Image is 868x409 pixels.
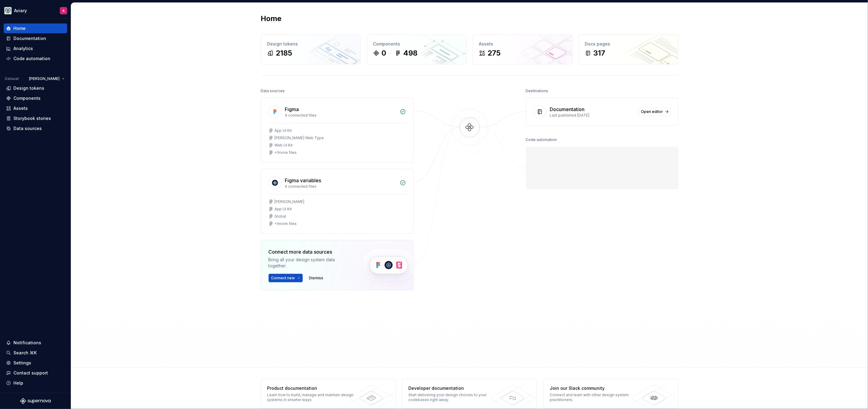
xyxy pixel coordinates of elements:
[271,276,295,281] span: Connect new
[4,348,67,358] button: Search ⌘K
[275,214,286,219] div: Global
[269,257,351,269] div: Bring all your design system data together.
[5,76,19,81] div: Dataset
[408,385,497,391] div: Developer documentation
[4,358,67,368] a: Settings
[13,370,48,376] div: Contact support
[13,115,51,121] div: Storybook stories
[14,8,27,14] div: Aviary
[285,177,321,184] div: Figma variables
[402,379,537,409] a: Developer documentationStart delivering your design choices to your codebases right away.
[13,340,41,346] div: Notifications
[4,378,67,388] button: Help
[309,276,324,281] span: Dismiss
[550,393,638,402] div: Connect and learn with other design system practitioners.
[4,7,12,14] img: 256e2c79-9abd-4d59-8978-03feab5a3943.png
[13,105,28,111] div: Assets
[261,98,414,163] a: Figma4 connected filesApp UI Kit[PERSON_NAME] Web TypeWeb UI Kit+1more files
[4,338,67,348] button: Notifications
[261,379,396,409] a: Product documentationLearn how to build, manage and maintain design systems in smarter ways.
[4,54,67,63] a: Code automation
[13,360,31,366] div: Settings
[275,136,324,140] div: [PERSON_NAME] Web Type
[550,113,635,118] div: Last published [DATE]
[4,103,67,113] a: Assets
[306,274,326,282] button: Dismiss
[543,379,678,409] a: Join our Slack communityConnect and learn with other design system practitioners.
[4,44,67,53] a: Analytics
[261,87,285,95] div: Data sources
[29,76,60,81] span: [PERSON_NAME]
[4,93,67,103] a: Components
[4,368,67,378] button: Contact support
[285,106,299,113] div: Figma
[13,95,41,101] div: Components
[4,124,67,133] a: Data sources
[526,87,548,95] div: Destinations
[275,143,293,148] div: Web UI Kit
[267,393,356,402] div: Learn how to build, manage and maintain design systems in smarter ways.
[275,199,305,204] div: [PERSON_NAME]
[13,56,50,62] div: Code automation
[267,41,354,47] div: Design tokens
[275,221,297,226] div: + 1 more files
[373,41,460,47] div: Components
[275,128,292,133] div: App UI Kit
[13,85,44,91] div: Design tokens
[4,83,67,93] a: Design tokens
[585,41,672,47] div: Docs pages
[382,48,386,58] div: 0
[638,107,671,116] a: Open editor
[20,398,51,404] svg: Supernova Logo
[26,74,67,83] button: [PERSON_NAME]
[1,4,70,17] button: AviaryA
[285,113,396,118] div: 4 connected files
[579,34,678,64] a: Docs pages317
[367,34,467,64] a: Components0498
[285,184,396,189] div: 4 connected files
[261,14,282,24] h2: Home
[408,393,497,402] div: Start delivering your design choices to your codebases right away.
[479,41,566,47] div: Assets
[473,34,573,64] a: Assets275
[261,34,361,64] a: Design tokens2185
[267,385,356,391] div: Product documentation
[261,169,414,234] a: Figma variables4 connected files[PERSON_NAME]App UI KitGlobal+1more files
[641,109,663,114] span: Open editor
[488,48,501,58] div: 275
[275,150,297,155] div: + 1 more files
[550,106,585,113] div: Documentation
[269,274,303,282] button: Connect new
[13,125,42,132] div: Data sources
[275,207,292,212] div: App UI Kit
[13,35,46,42] div: Documentation
[403,48,418,58] div: 498
[269,248,351,255] div: Connect more data sources
[526,136,557,144] div: Code automation
[550,385,638,391] div: Join our Slack community
[13,380,23,386] div: Help
[13,350,37,356] div: Search ⌘K
[4,114,67,123] a: Storybook stories
[13,45,33,52] div: Analytics
[594,48,606,58] div: 317
[4,34,67,43] a: Documentation
[4,24,67,33] a: Home
[62,8,65,13] div: A
[13,25,26,31] div: Home
[276,48,292,58] div: 2185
